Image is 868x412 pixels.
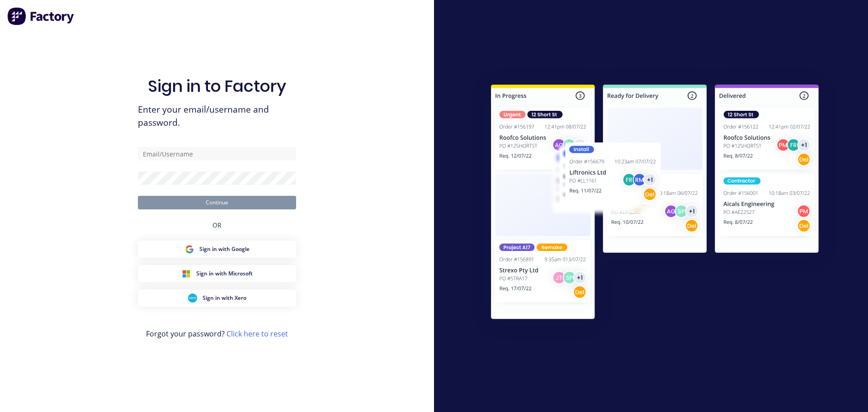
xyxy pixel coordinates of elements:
[146,328,288,339] span: Forgot your password?
[471,66,839,341] img: Sign in
[138,103,296,129] span: Enter your email/username and password.
[185,245,194,254] img: Google Sign in
[212,209,222,241] div: OR
[188,294,197,303] img: Xero Sign in
[148,76,286,96] h1: Sign in to Factory
[7,7,75,25] img: Factory
[226,329,288,339] a: Click here to reset
[138,196,296,209] button: Continue
[138,241,296,258] button: Google Sign inSign in with Google
[196,270,253,278] span: Sign in with Microsoft
[138,289,296,307] button: Xero Sign inSign in with Xero
[138,147,296,161] input: Email/Username
[199,245,250,253] span: Sign in with Google
[138,265,296,282] button: Microsoft Sign inSign in with Microsoft
[182,269,191,278] img: Microsoft Sign in
[203,294,246,302] span: Sign in with Xero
